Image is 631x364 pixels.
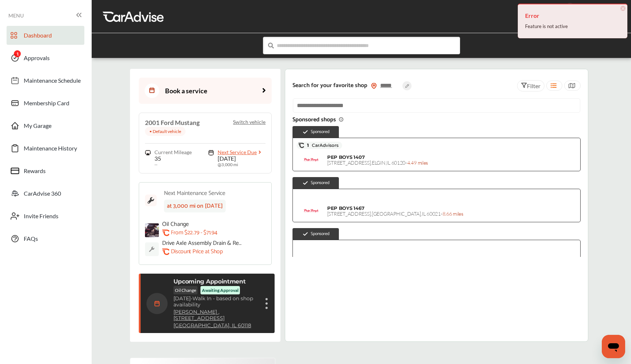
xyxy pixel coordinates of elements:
img: check-icon.521c8815.svg [302,231,309,237]
h4: 2001 Ford Mustang [145,119,200,127]
img: maintenance_logo [208,150,214,156]
span: Sponsored shops [292,117,344,123]
span: Membership Card [24,99,69,109]
span: Next Service Due [218,149,257,155]
span: Invite Friends [24,212,58,222]
span: PEP BOYS 1467 [327,205,364,211]
a: Invite Friends [7,207,84,226]
span: Maintenance History [24,145,77,154]
a: [PERSON_NAME] ,[STREET_ADDRESS] [173,309,259,321]
img: logo-pepboys.png [304,153,318,167]
a: Rewards [7,161,84,180]
span: -- [154,162,157,167]
a: [GEOGRAPHIC_DATA], IL 60118 [173,322,251,329]
p: From $22.79 - $71.94 [171,229,217,236]
img: logo-pepboys.png [304,204,318,218]
p: Discount Price at Shop [171,248,223,255]
p: Upcoming Appointment [173,278,246,285]
span: FAQs [24,235,38,244]
span: Rewards [24,167,46,177]
p: Walk In - based on shop availability [173,295,259,308]
span: × [620,6,626,11]
img: logo-pepboys.png [304,255,318,269]
img: calendar-icon.35d1de04.svg [146,293,168,314]
a: Approvals [7,48,84,67]
span: My Garage [24,122,51,132]
img: check-icon.521c8815.svg [302,129,309,135]
span: [DATE] [218,155,236,162]
iframe: Button to launch messaging window [602,335,625,358]
span: 1 [304,142,339,148]
img: default_wrench_icon.d1a43860.svg [145,242,159,256]
img: location_vector_orange.38f05af8.svg [371,83,377,89]
span: MENU [8,13,24,19]
img: steering_logo [145,150,151,156]
p: Oil Change [162,221,242,228]
div: Sponsored [292,228,339,240]
p: • Default vehicle [145,127,186,136]
span: Maintenance Schedule [24,77,81,86]
p: Drive Axle Assembly Drain & Refill [162,240,242,247]
span: Approvals [24,54,50,64]
span: Current Mileage [154,150,192,155]
span: PEP BOYS 1407 [327,154,365,160]
div: Next Maintenance Service [164,188,226,198]
span: Filter [527,82,540,89]
a: My Garage [7,116,84,135]
span: [STREET_ADDRESS] , ELGIN , IL 60120 - [327,160,428,166]
span: 35 [154,155,161,162]
img: oil-change-thumb.jpg [145,223,159,237]
a: Book a service [139,78,272,104]
span: CarAdvise 360 [24,190,61,199]
div: Sponsored [292,177,339,189]
div: Feature is not active [525,21,620,31]
p: Oil Change [173,286,198,294]
p: Awaiting Approval [202,287,238,293]
a: Maintenance Schedule [7,71,84,90]
img: maintenance_logo [145,188,157,212]
div: at 3,000 mi on [DATE] [164,200,226,212]
a: CarAdvise 360 [7,184,84,203]
div: Book a service [145,83,207,98]
span: @ 3,000 mi [218,162,238,167]
div: Sponsored [292,126,339,138]
h4: Error [525,10,620,21]
p: Switch vehicle [233,119,265,125]
a: Maintenance History [7,139,84,158]
a: Dashboard [7,26,84,45]
span: Dashboard [24,32,52,41]
img: caradvise_icon.5c74104a.svg [298,142,304,148]
a: Membership Card [7,94,84,113]
a: Next Service Due [218,150,264,155]
p: Search for your favorite shop [292,82,367,89]
span: CarAdvisors [309,143,339,148]
span: [DATE] [173,295,191,302]
img: check-icon.521c8815.svg [302,180,309,186]
span: [STREET_ADDRESS] , [GEOGRAPHIC_DATA] , IL 60021 - [327,211,463,217]
span: - [191,295,192,302]
span: PEP BOYS 1056 [327,256,364,262]
span: 8.66 miles [443,211,463,217]
span: 4.49 miles [407,160,428,166]
a: FAQs [7,229,84,248]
